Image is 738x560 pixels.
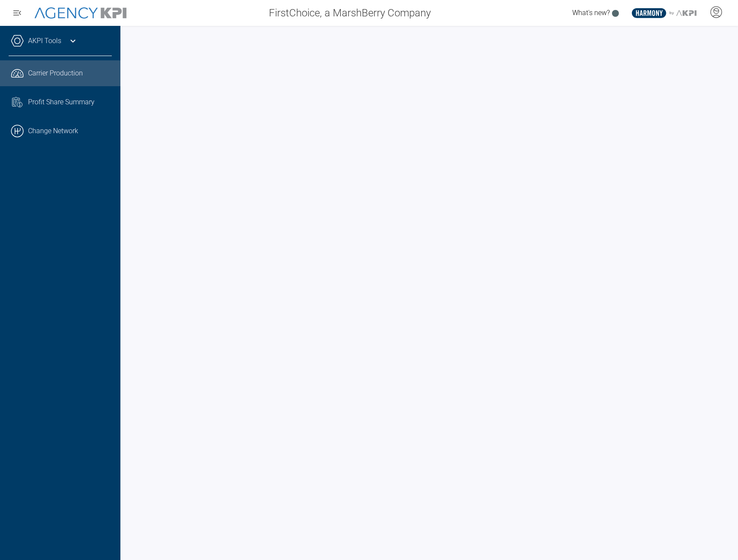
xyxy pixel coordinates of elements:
[35,7,126,19] img: AgencyKPI
[28,68,83,78] span: Carrier Production
[28,97,95,107] span: Profit Share Summary
[28,36,61,46] a: AKPI Tools
[269,5,431,21] span: FirstChoice, a MarshBerry Company
[572,9,610,17] span: What's new?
